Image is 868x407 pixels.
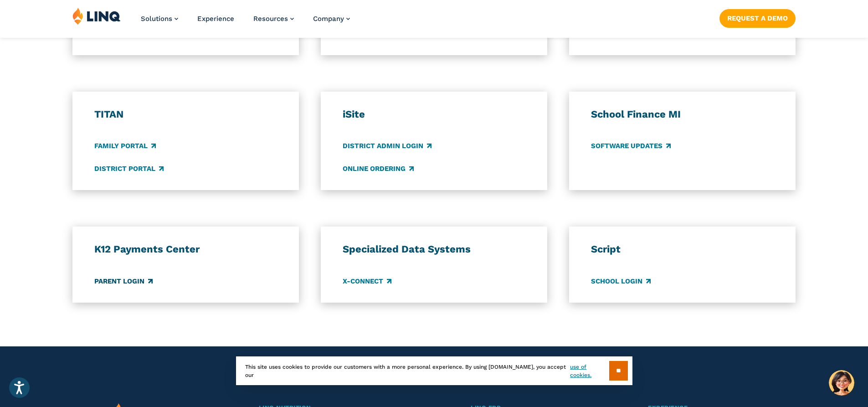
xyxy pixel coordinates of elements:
div: This site uses cookies to provide our customers with a more personal experience. By using [DOMAIN... [236,356,632,385]
a: Family Portal [94,141,156,151]
a: Resources [253,15,294,23]
span: Resources [253,15,288,23]
h3: School Finance MI [591,108,774,121]
a: Request a Demo [719,9,796,27]
a: Experience [197,15,234,23]
a: Parent Login [94,276,153,286]
a: Solutions [141,15,178,23]
a: X-Connect [343,276,391,286]
h3: Script [591,243,774,256]
a: Online Ordering [343,164,414,174]
nav: Button Navigation [719,7,796,27]
a: Company [313,15,350,23]
h3: K12 Payments Center [94,243,277,256]
a: use of cookies. [570,363,609,379]
button: Hello, have a question? Let’s chat. [829,370,854,396]
a: School Login [591,276,651,286]
span: Solutions [141,15,172,23]
span: Company [313,15,344,23]
a: District Portal [94,164,164,174]
nav: Primary Navigation [141,7,350,37]
h3: iSite [343,108,526,121]
img: LINQ | K‑12 Software [72,7,121,25]
a: District Admin Login [343,141,431,151]
h3: Specialized Data Systems [343,243,526,256]
a: Software Updates [591,141,671,151]
h3: TITAN [94,108,277,121]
